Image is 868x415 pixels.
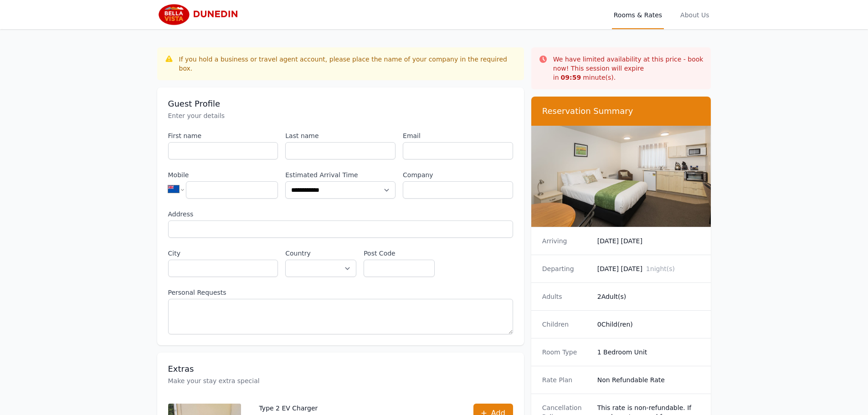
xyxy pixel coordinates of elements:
p: Type 2 EV Charger [259,404,455,413]
label: Estimated Arrival Time [285,170,395,179]
label: Company [403,170,513,179]
label: Email [403,131,513,140]
dd: 2 Adult(s) [597,292,700,301]
dd: [DATE] [DATE] [597,264,700,273]
dt: Room Type [542,348,590,357]
label: Personal Requests [168,288,513,297]
dd: 1 Bedroom Unit [597,348,700,357]
label: Post Code [364,249,435,258]
dt: Adults [542,292,590,301]
h3: Reservation Summary [542,106,700,117]
label: Last name [285,131,395,140]
div: If you hold a business or travel agent account, please place the name of your company in the requ... [179,55,517,73]
label: First name [168,131,278,140]
span: 1 night(s) [646,265,675,272]
img: 1 Bedroom Unit [531,126,711,227]
dt: Departing [542,264,590,273]
label: City [168,249,278,258]
label: Address [168,210,513,219]
dt: Arriving [542,236,590,246]
dd: Non Refundable Rate [597,375,700,384]
h3: Guest Profile [168,98,513,109]
label: Mobile [168,170,278,179]
p: Make your stay extra special [168,376,513,385]
dd: [DATE] [DATE] [597,236,700,246]
strong: 09 : 59 [561,74,581,81]
p: Enter your details [168,111,513,120]
dt: Rate Plan [542,375,590,384]
dd: 0 Child(ren) [597,320,700,329]
dt: Children [542,320,590,329]
h3: Extras [168,364,513,374]
img: Bella Vista Dunedin [157,4,245,26]
label: Country [285,249,356,258]
p: We have limited availability at this price - book now! This session will expire in minute(s). [553,55,704,82]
